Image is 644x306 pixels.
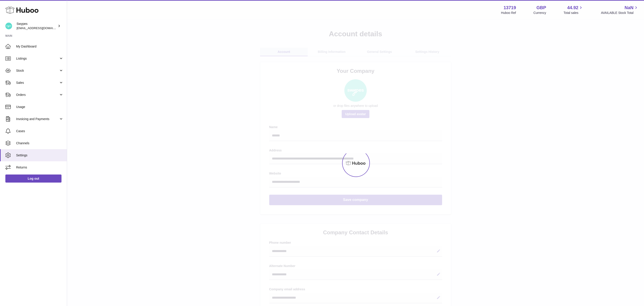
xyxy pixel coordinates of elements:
[536,5,546,11] strong: GBP
[563,11,583,15] span: Total sales
[5,175,61,183] a: Log out
[534,11,546,15] div: Currency
[16,165,64,170] span: Returns
[16,141,64,145] span: Channels
[16,81,59,85] span: Sales
[5,23,12,29] img: internalAdmin-13719@internal.huboo.com
[16,105,64,109] span: Usage
[16,56,59,61] span: Listings
[501,11,516,15] div: Huboo Ref
[563,5,583,15] a: 44.92 Total sales
[16,44,64,49] span: My Dashboard
[17,22,57,30] div: Swypes
[16,129,64,133] span: Cases
[567,5,578,11] span: 44.92
[504,5,516,11] strong: 13719
[16,117,59,121] span: Invoicing and Payments
[16,69,59,73] span: Stock
[601,5,639,15] a: NaN AVAILABLE Stock Total
[17,26,66,30] span: [EMAIL_ADDRESS][DOMAIN_NAME]
[601,11,639,15] span: AVAILABLE Stock Total
[16,93,59,97] span: Orders
[16,153,64,157] span: Settings
[625,5,633,11] span: NaN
